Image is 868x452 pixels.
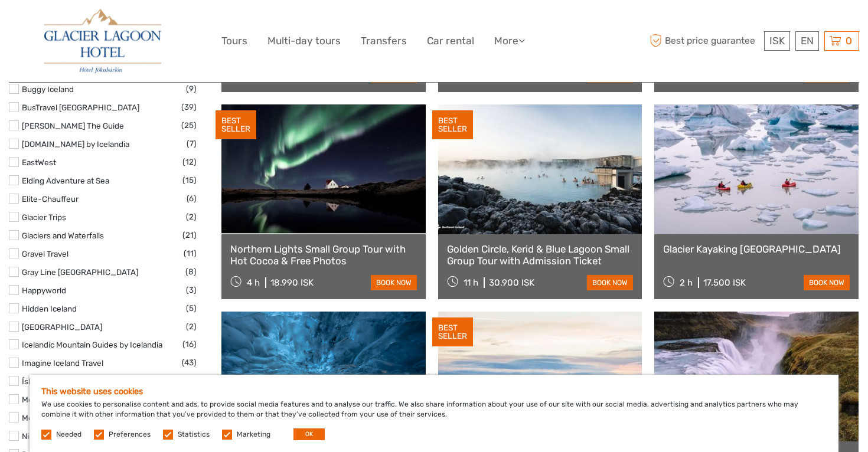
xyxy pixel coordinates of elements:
a: Nicetravel [22,431,58,441]
a: Elite-Chauffeur [22,194,79,204]
label: Marketing [237,430,270,440]
a: Gravel Travel [22,249,68,258]
a: EastWest [22,158,56,167]
a: book now [587,275,633,290]
a: Icelandic Mountain Guides by Icelandia [22,340,162,349]
a: Transfers [361,32,407,50]
span: (25) [181,119,197,132]
span: (11) [184,247,197,260]
img: 2790-86ba44ba-e5e5-4a53-8ab7-28051417b7bc_logo_big.jpg [44,9,161,73]
a: Car rental [427,32,474,50]
a: [GEOGRAPHIC_DATA] [22,322,102,332]
button: OK [293,428,325,440]
div: 18.990 ISK [270,277,314,288]
div: We use cookies to personalise content and ads, to provide social media features and to analyse ou... [30,375,838,452]
span: (7) [187,137,197,150]
a: Glaciers and Waterfalls [22,231,104,240]
span: (5) [186,302,197,315]
span: (21) [182,228,197,242]
span: (3) [186,283,197,297]
span: ISK [769,35,785,47]
a: Tours [221,32,247,50]
div: EN [795,31,819,51]
a: Glacier Kayaking [GEOGRAPHIC_DATA] [663,243,850,255]
a: book now [804,275,850,290]
a: Elding Adventure at Sea [22,176,109,185]
a: Íshestar/Ishestar Riding Tours [22,376,133,386]
label: Statistics [178,430,210,440]
a: BusTravel [GEOGRAPHIC_DATA] [22,103,139,112]
a: Imagine Iceland Travel [22,358,103,368]
span: (9) [186,82,197,96]
button: Open LiveChat chat widget [136,18,150,32]
a: Golden Circle, Kerid & Blue Lagoon Small Group Tour with Admission Ticket [447,243,634,267]
h5: This website uses cookies [41,387,827,397]
a: Happyworld [22,286,66,295]
span: 2 h [680,277,693,288]
a: Multi-day tours [267,32,341,50]
a: book now [371,275,417,290]
span: (12) [182,155,197,169]
span: (6) [187,192,197,205]
a: Mountaineers of [GEOGRAPHIC_DATA] [22,413,164,422]
a: Glacier Trips [22,212,66,222]
span: (16) [182,338,197,351]
a: Mega Zipline [GEOGRAPHIC_DATA] [22,395,150,404]
a: Gray Line [GEOGRAPHIC_DATA] [22,267,138,277]
span: (15) [182,173,197,187]
span: 11 h [464,277,478,288]
div: BEST SELLER [216,110,256,140]
a: Northern Lights Small Group Tour with Hot Cocoa & Free Photos [230,243,417,267]
p: We're away right now. Please check back later! [17,21,133,30]
span: (39) [181,100,197,114]
span: Best price guarantee [647,31,761,51]
span: 0 [844,35,854,47]
a: [DOMAIN_NAME] by Icelandia [22,139,129,149]
span: 4 h [247,277,260,288]
span: (43) [182,356,197,369]
div: 30.900 ISK [489,277,534,288]
a: Hidden Iceland [22,304,77,313]
a: Buggy Iceland [22,84,74,94]
span: (2) [186,210,197,224]
a: [PERSON_NAME] The Guide [22,121,124,130]
label: Needed [56,430,81,440]
label: Preferences [109,430,151,440]
div: BEST SELLER [432,110,473,140]
div: BEST SELLER [432,317,473,347]
a: More [494,32,525,50]
span: (2) [186,320,197,333]
div: 17.500 ISK [703,277,746,288]
span: (8) [185,265,197,279]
